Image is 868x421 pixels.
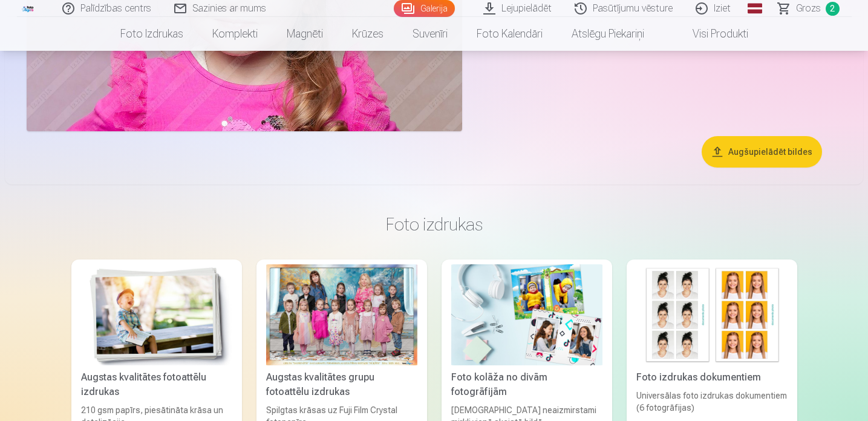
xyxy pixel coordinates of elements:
div: Foto izdrukas dokumentiem [631,370,792,385]
img: Augstas kvalitātes fotoattēlu izdrukas [81,264,232,365]
a: Foto izdrukas [106,17,198,51]
a: Atslēgu piekariņi [557,17,659,51]
span: Grozs [796,1,821,16]
img: Foto kolāža no divām fotogrāfijām [451,264,602,365]
a: Magnēti [272,17,338,51]
div: Augstas kvalitātes grupu fotoattēlu izdrukas [261,370,422,399]
a: Visi produkti [659,17,763,51]
h3: Foto izdrukas [81,214,788,235]
a: Foto kalendāri [462,17,557,51]
img: /fa1 [22,5,35,12]
div: Foto kolāža no divām fotogrāfijām [446,370,607,399]
a: Komplekti [198,17,272,51]
span: 2 [826,2,840,16]
div: Augstas kvalitātes fotoattēlu izdrukas [76,370,237,399]
a: Suvenīri [398,17,462,51]
a: Krūzes [338,17,398,51]
button: Augšupielādēt bildes [702,136,822,168]
img: Foto izdrukas dokumentiem [636,264,788,365]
